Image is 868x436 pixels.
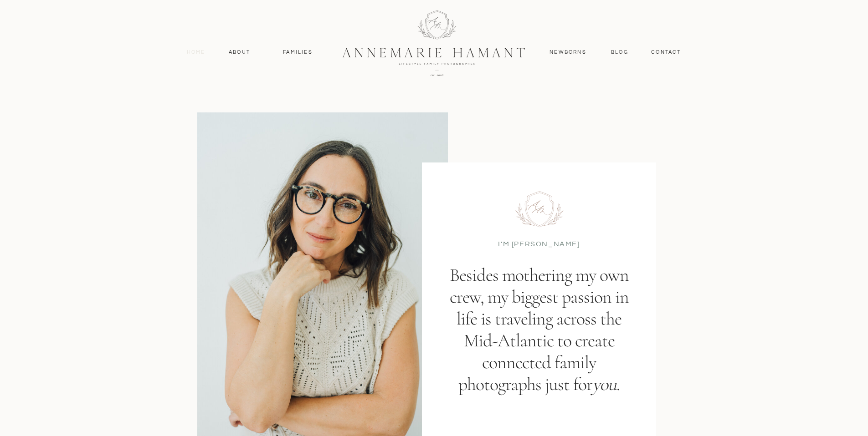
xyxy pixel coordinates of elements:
[498,239,580,248] p: I'M [PERSON_NAME]
[609,48,631,56] a: Blog
[546,48,590,56] a: Newborns
[647,48,686,56] a: contact
[592,373,616,395] i: you
[226,48,253,56] a: About
[183,48,210,56] a: Home
[277,48,318,56] a: Families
